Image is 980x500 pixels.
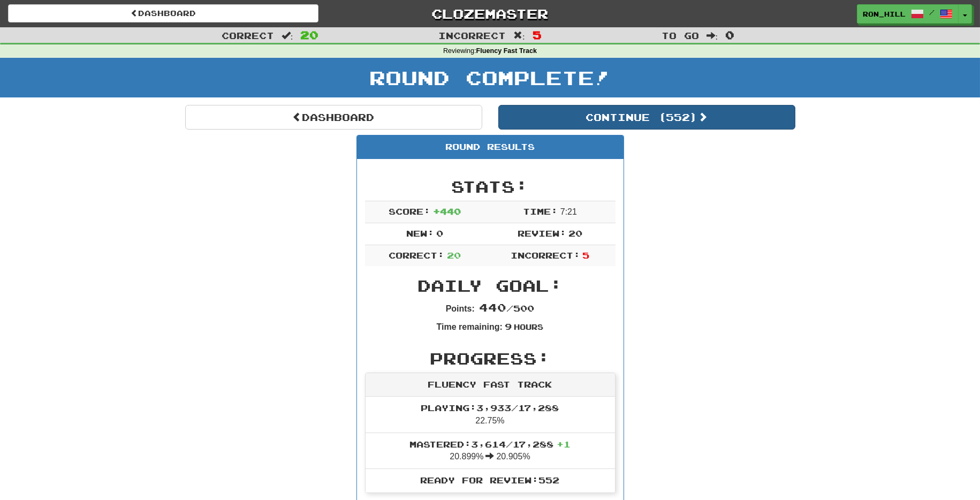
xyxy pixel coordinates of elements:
span: / [929,9,935,16]
a: Ron_Hill / [857,4,959,24]
span: Review: [518,228,566,238]
span: 20 [447,250,461,260]
span: To go [662,30,699,41]
div: Fluency Fast Track [366,373,615,397]
span: Ready for Review: 552 [421,475,560,485]
h1: Round Complete! [4,67,976,88]
span: Playing: 3,933 / 17,288 [421,403,559,413]
span: : [513,31,525,40]
a: Dashboard [8,4,318,22]
span: Ron_Hill [863,9,906,19]
h2: Daily Goal: [365,277,616,294]
div: Round Results [357,135,624,159]
strong: Time remaining: [437,322,503,331]
span: Mastered: 3,614 / 17,288 [409,439,571,449]
span: Correct [222,30,274,41]
span: Correct: [389,250,444,260]
span: 5 [582,250,589,260]
span: 0 [725,28,734,41]
span: 5 [533,28,542,41]
h2: Progress: [365,350,616,367]
span: 0 [436,228,443,238]
span: 20 [300,28,318,41]
span: Score: [389,206,430,216]
span: : [706,31,718,40]
span: Incorrect: [511,250,580,260]
a: Clozemaster [335,4,645,23]
strong: Points: [446,304,475,313]
span: / 500 [479,303,534,313]
strong: Fluency Fast Track [476,47,537,55]
h2: Stats: [365,178,616,195]
li: 22.75% [366,397,615,433]
span: + 440 [433,206,461,216]
span: Time: [523,206,558,216]
span: : [282,31,293,40]
span: 7 : 21 [560,207,577,216]
a: Dashboard [185,105,482,130]
span: 20 [568,228,582,238]
li: 20.899% 20.905% [366,433,615,469]
span: 9 [505,321,512,331]
button: Continue (552) [498,105,795,130]
span: + 1 [557,439,571,449]
small: Hours [514,322,543,331]
span: Incorrect [438,30,506,41]
span: New: [406,228,434,238]
span: 440 [479,301,506,314]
